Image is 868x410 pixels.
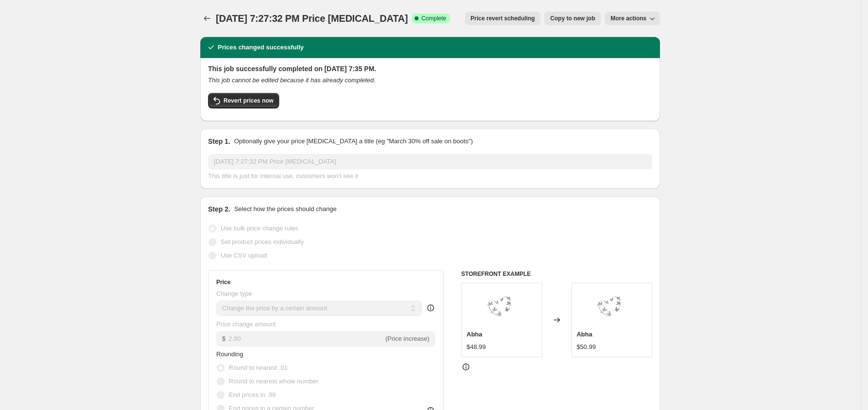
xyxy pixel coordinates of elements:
[208,154,652,169] input: 30% off holiday sale
[611,15,646,22] span: More actions
[229,378,318,385] span: Round to nearest whole number
[544,12,601,25] button: Copy to new job
[550,15,595,22] span: Copy to new job
[208,93,279,108] button: Revert prices now
[228,331,383,347] input: -10.00
[208,137,230,146] h2: Step 1.
[605,12,660,25] button: More actions
[216,320,276,328] span: Price change amount
[386,335,430,342] span: (Price increase)
[577,331,593,338] span: Abha
[234,137,473,146] p: Optionally give your price [MEDICAL_DATA] a title (eg "March 30% off sale on boots")
[461,270,652,278] h6: STOREFRONT EXAMPLE
[208,64,652,74] h2: This job successfully completed on [DATE] 7:35 PM.
[482,288,521,327] img: 5-removebg-preview_92135b2d-835b-4ae5-ac0e-b271969df02b_80x.png
[229,364,287,371] span: Round to nearest .01
[234,204,337,214] p: Select how the prices should change
[216,290,252,297] span: Change type
[221,238,304,245] span: Set product prices individually
[218,43,304,52] h2: Prices changed successfully
[426,303,435,313] div: help
[224,97,273,105] span: Revert prices now
[577,342,596,352] div: $50.99
[216,278,230,286] h3: Price
[216,350,243,358] span: Rounding
[466,331,482,338] span: Abha
[208,172,358,180] span: This title is just for internal use, customers won't see it
[465,12,541,25] button: Price revert scheduling
[222,335,225,342] span: $
[221,252,267,259] span: Use CSV upload
[471,15,535,22] span: Price revert scheduling
[421,15,446,22] span: Complete
[208,76,375,84] i: This job cannot be edited because it has already completed.
[208,204,230,214] h2: Step 2.
[466,342,486,352] div: $48.99
[592,288,631,327] img: 5-removebg-preview_92135b2d-835b-4ae5-ac0e-b271969df02b_80x.png
[200,12,214,25] button: Price change jobs
[221,225,298,232] span: Use bulk price change rules
[229,391,276,398] span: End prices in .99
[216,13,408,24] span: [DATE] 7:27:32 PM Price [MEDICAL_DATA]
